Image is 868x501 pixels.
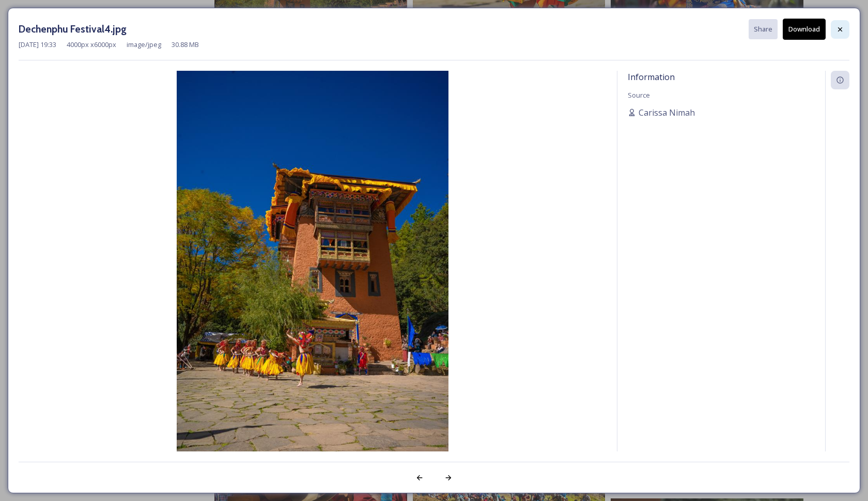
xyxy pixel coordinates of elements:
span: Information [628,71,675,83]
span: image/jpeg [127,40,161,50]
span: Carissa Nimah [639,106,695,119]
span: 4000 px x 6000 px [67,40,116,50]
img: Dechenphu%2520Festival4.jpg [19,71,607,479]
span: [DATE] 19:33 [19,40,56,50]
button: Download [783,19,826,40]
span: 30.88 MB [172,40,199,50]
button: Share [749,19,778,39]
h3: Dechenphu Festival4.jpg [19,22,127,37]
span: Source [628,90,650,100]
